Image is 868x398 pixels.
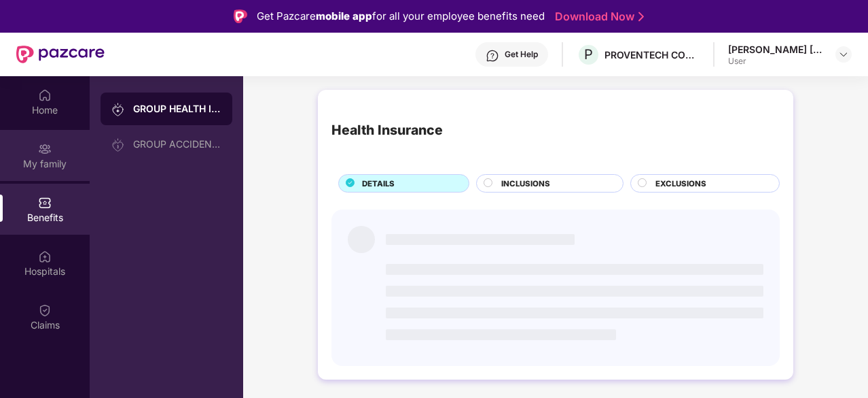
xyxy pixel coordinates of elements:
span: EXCLUSIONS [655,178,706,190]
div: [PERSON_NAME] [PERSON_NAME] [728,43,823,56]
img: svg+xml;base64,PHN2ZyBpZD0iSG9tZSIgeG1sbnM9Imh0dHA6Ly93d3cudzMub3JnLzIwMDAvc3ZnIiB3aWR0aD0iMjAiIG... [38,88,52,102]
img: svg+xml;base64,PHN2ZyBpZD0iSG9zcGl0YWxzIiB4bWxucz0iaHR0cDovL3d3dy53My5vcmcvMjAwMC9zdmciIHdpZHRoPS... [38,250,52,263]
div: User [728,56,823,67]
span: DETAILS [362,178,395,190]
img: svg+xml;base64,PHN2ZyB3aWR0aD0iMjAiIGhlaWdodD0iMjAiIHZpZXdCb3g9IjAgMCAyMCAyMCIgZmlsbD0ibm9uZSIgeG... [111,138,125,152]
img: svg+xml;base64,PHN2ZyB3aWR0aD0iMjAiIGhlaWdodD0iMjAiIHZpZXdCb3g9IjAgMCAyMCAyMCIgZmlsbD0ibm9uZSIgeG... [38,142,52,156]
div: GROUP HEALTH INSURANCE25 [133,102,221,116]
strong: mobile app [316,10,372,22]
img: svg+xml;base64,PHN2ZyBpZD0iRHJvcGRvd24tMzJ4MzIiIHhtbG5zPSJodHRwOi8vd3d3LnczLm9yZy8yMDAwL3N2ZyIgd2... [838,49,849,60]
img: svg+xml;base64,PHN2ZyB3aWR0aD0iMjAiIGhlaWdodD0iMjAiIHZpZXdCb3g9IjAgMCAyMCAyMCIgZmlsbD0ibm9uZSIgeG... [111,103,125,116]
img: Stroke [638,10,644,24]
img: svg+xml;base64,PHN2ZyBpZD0iQ2xhaW0iIHhtbG5zPSJodHRwOi8vd3d3LnczLm9yZy8yMDAwL3N2ZyIgd2lkdGg9IjIwIi... [38,303,52,317]
div: Get Help [505,49,538,60]
a: Download Now [555,10,640,24]
img: svg+xml;base64,PHN2ZyBpZD0iQmVuZWZpdHMiIHhtbG5zPSJodHRwOi8vd3d3LnczLm9yZy8yMDAwL3N2ZyIgd2lkdGg9Ij... [38,196,52,210]
div: Health Insurance [331,120,443,141]
img: svg+xml;base64,PHN2ZyBpZD0iSGVscC0zMngzMiIgeG1sbnM9Imh0dHA6Ly93d3cudzMub3JnLzIwMDAvc3ZnIiB3aWR0aD... [486,49,499,63]
img: New Pazcare Logo [16,46,105,63]
div: GROUP ACCIDENTAL INSURANCE [133,139,221,150]
img: Logo [234,10,247,23]
div: PROVENTECH CONSULTING PRIVATE LIMITED [604,48,700,61]
div: Get Pazcare for all your employee benefits need [257,8,545,24]
span: P [584,46,593,63]
span: INCLUSIONS [501,178,550,190]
